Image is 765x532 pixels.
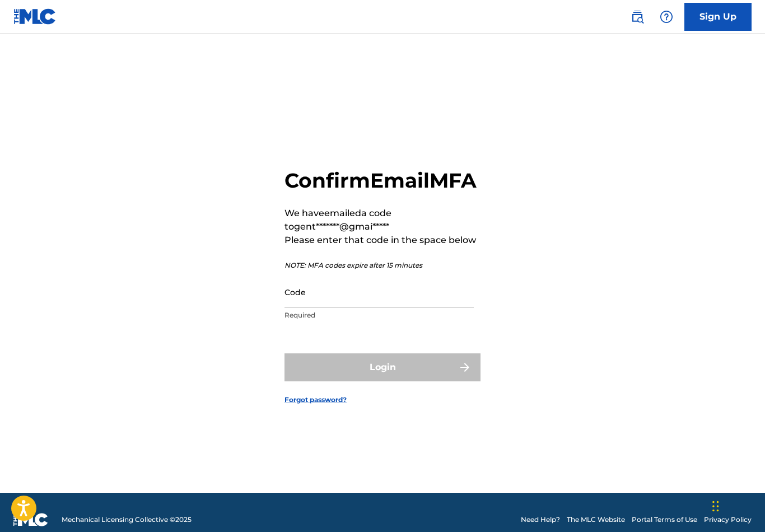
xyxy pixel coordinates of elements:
[567,515,625,525] a: The MLC Website
[284,310,474,320] p: Required
[631,10,644,24] img: search
[704,515,752,525] a: Privacy Policy
[684,3,752,31] a: Sign Up
[13,8,57,25] img: MLC Logo
[712,489,719,523] div: Drag
[284,234,481,247] p: Please enter that code in the space below
[660,10,673,24] img: help
[709,478,765,532] iframe: Chat Widget
[13,513,48,526] img: logo
[284,395,347,405] a: Forgot password?
[284,168,481,193] h2: Confirm Email MFA
[626,6,649,28] a: Public Search
[284,260,481,270] p: NOTE: MFA codes expire after 15 minutes
[62,515,192,525] span: Mechanical Licensing Collective © 2025
[521,515,560,525] a: Need Help?
[655,6,678,28] div: Help
[632,515,697,525] a: Portal Terms of Use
